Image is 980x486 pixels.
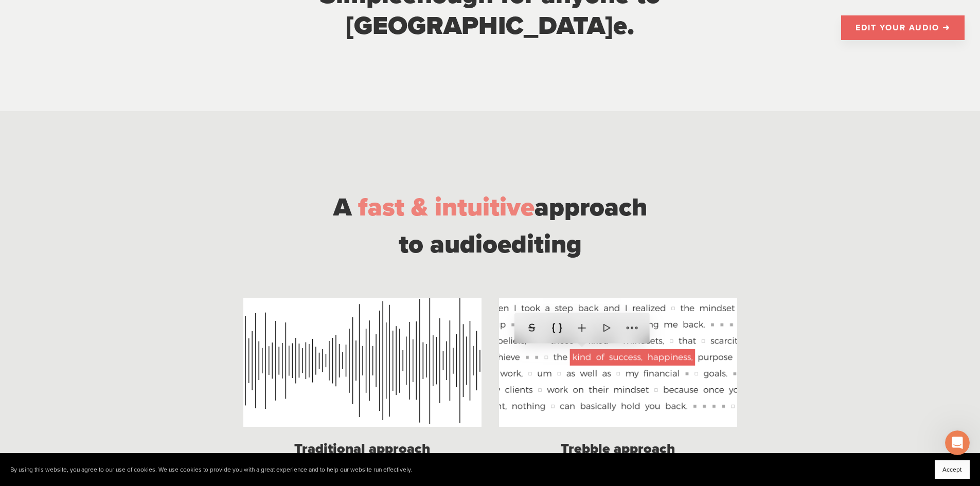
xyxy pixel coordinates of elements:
[358,192,534,223] span: fast & intuitive
[841,15,965,40] a: EDIT YOUR AUDIO ➜
[945,430,970,455] iframe: Intercom live chat
[497,229,582,260] span: editing
[243,189,737,263] div: approach to audio
[333,192,351,223] span: A
[561,440,675,457] strong: Trebble approach
[10,466,412,474] p: By using this website, you agree to our use of cookies. We use cookies to provide you with a grea...
[294,440,430,457] strong: Traditional approach
[942,466,962,473] span: Accept
[613,10,634,41] span: e.
[935,460,970,479] button: Accept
